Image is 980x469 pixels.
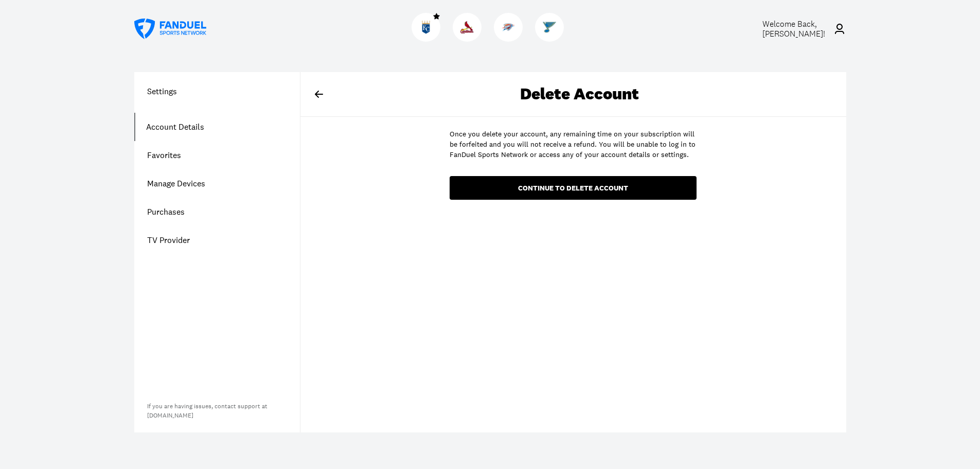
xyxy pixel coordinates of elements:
[134,113,300,141] a: Account Details
[762,19,825,39] span: Welcome Back, [PERSON_NAME] !
[460,21,474,34] img: Cardinals
[458,184,688,192] div: continue to delete account
[453,33,486,44] a: CardinalsCardinals
[134,19,206,39] a: FanDuel Sports Network
[450,129,697,160] div: Once you delete your account, any remaining time on your subscription will be forfeited and you w...
[134,198,300,226] a: Purchases
[543,21,556,34] img: Blues
[419,21,433,34] img: Royals
[535,33,568,44] a: BluesBlues
[412,33,444,44] a: RoyalsRoyals
[739,19,846,39] a: Welcome Back,[PERSON_NAME]!
[502,21,515,34] img: Thunder
[134,141,300,169] a: Favorites
[147,402,268,420] a: If you are having issues, contact support at[DOMAIN_NAME]
[494,33,527,44] a: ThunderThunder
[450,176,697,200] button: continue to delete account
[134,169,300,198] a: Manage Devices
[325,84,834,104] div: Delete Account
[134,85,300,97] h1: Settings
[134,226,300,254] a: TV Provider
